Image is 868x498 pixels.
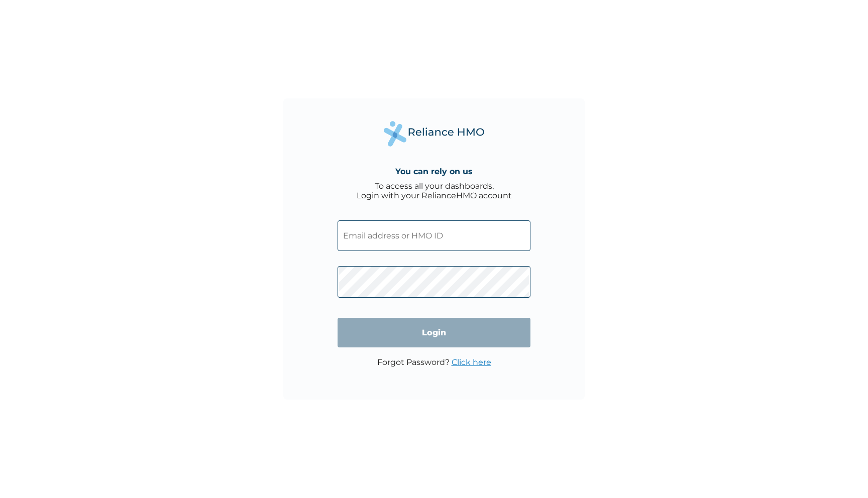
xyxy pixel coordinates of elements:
h4: You can rely on us [395,167,473,176]
input: Email address or HMO ID [338,220,530,251]
div: To access all your dashboards, Login with your RelianceHMO account [357,181,512,200]
p: Forgot Password? [377,357,491,367]
input: Login [338,318,530,347]
a: Click here [452,357,491,367]
img: Reliance Health's Logo [384,121,484,147]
